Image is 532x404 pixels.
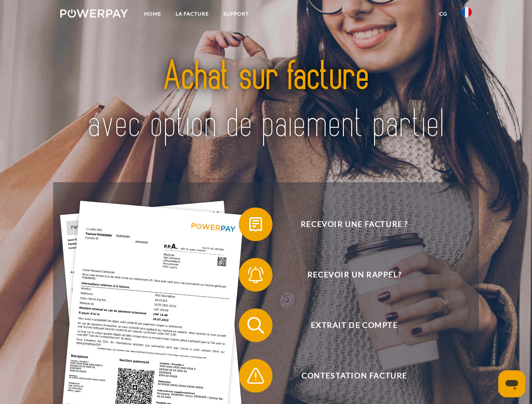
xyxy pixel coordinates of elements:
button: Recevoir un rappel? [239,258,458,292]
img: fr [462,7,472,17]
span: Contestation Facture [251,359,457,393]
span: Recevoir une facture ? [251,207,457,241]
img: title-powerpay_fr.svg [80,40,452,161]
img: qb_search.svg [245,315,266,336]
img: qb_warning.svg [245,365,266,386]
button: Contestation Facture [239,359,458,393]
img: qb_bell.svg [245,264,266,285]
button: Recevoir une facture ? [239,207,458,241]
span: Recevoir un rappel? [251,258,457,292]
a: LA FACTURE [168,6,216,21]
a: Home [137,6,168,21]
a: CG [432,6,454,21]
span: Extrait de compte [251,308,457,342]
iframe: Bouton de lancement de la fenêtre de messagerie [498,370,525,397]
img: qb_bill.svg [245,214,266,235]
a: Support [216,6,256,21]
img: logo-powerpay-white.svg [60,9,128,18]
button: Extrait de compte [239,308,458,342]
